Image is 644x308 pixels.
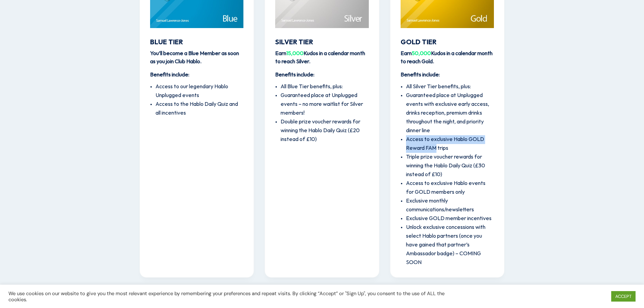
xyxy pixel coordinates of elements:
span: 50,000 [412,51,431,56]
span: 15,000 [286,51,304,56]
li: Double prize voucher rewards for winning the Hablo Daily Quiz (£20 instead of £10) [281,118,368,144]
strong: Earn Kudos in a calendar month to reach Gold. [401,51,493,65]
span: Blue Tier [150,39,183,46]
strong: Benefits include: [275,72,314,78]
li: All Silver Tier benefits, plus: [406,82,494,91]
li: Access to exclusive Hablo events for GOLD members only [406,179,494,197]
strong: You’ll become a Blue Member as soon as you join Club Hablo. [150,51,239,65]
li: Triple prize voucher rewards for winning the Hablo Daily Quiz (£30 instead of £10) [406,153,494,179]
li: Access to exclusive Hablo GOLD Reward FAM trips [406,135,494,153]
li: Access to the Hablo Daily Quiz and all incentives [156,100,243,118]
a: ACCEPT [611,291,636,302]
li: Access to our legendary Hablo Unplugged events [156,82,243,100]
li: Guaranteed place at Unplugged events – no more waitlist for Silver members! [281,91,368,118]
strong: Earn Kudos in a calendar month to reach Silver. [275,51,365,65]
span: Gold Tier [401,39,436,46]
li: All Blue Tier benefits, plus: [281,82,368,91]
li: Unlock exclusive concessions with select Hablo partners (once you have gained that partner’s Amba... [406,223,494,267]
li: Exclusive monthly communications/newsletters [406,197,494,214]
span: Silver Tier [275,39,313,46]
li: Guaranteed place at Unplugged events with exclusive early access, drinks reception, premium drink... [406,91,494,135]
div: We use cookies on our website to give you the most relevant experience by remembering your prefer... [8,290,448,303]
li: Exclusive GOLD member incentives [406,214,494,223]
strong: Benefits include: [401,72,440,78]
strong: Benefits include: [150,72,189,78]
